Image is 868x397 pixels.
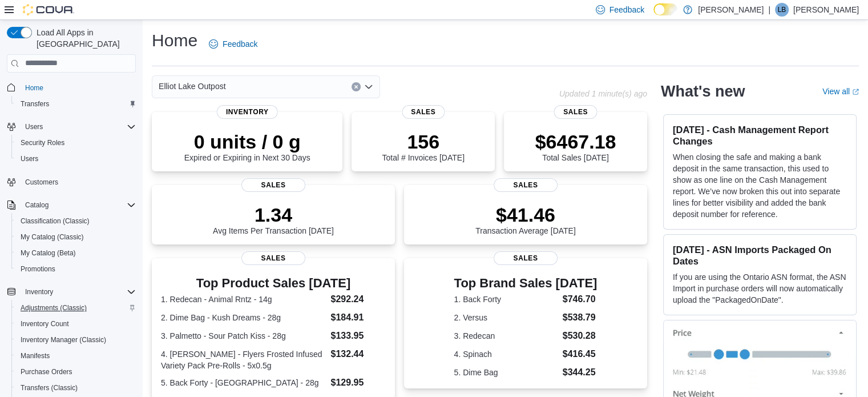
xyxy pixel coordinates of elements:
[184,130,310,153] p: 0 units / 0 g
[661,82,745,101] h2: What's new
[21,175,136,189] span: Customers
[554,105,597,119] span: Sales
[2,119,140,135] button: Users
[454,367,558,378] dt: 5. Dime Bag
[21,351,50,360] span: Manifests
[330,376,385,390] dd: $129.95
[382,130,464,153] p: 156
[21,175,63,189] a: Customers
[16,136,136,150] span: Security Roles
[21,154,38,163] span: Users
[21,216,90,226] span: Classification (Classic)
[11,261,140,277] button: Promotions
[21,120,136,134] span: Users
[223,38,257,50] span: Feedback
[159,79,226,93] span: Elliot Lake Outpost
[11,151,140,167] button: Users
[16,262,136,276] span: Promotions
[204,33,262,55] a: Feedback
[21,285,58,299] button: Inventory
[2,79,140,96] button: Home
[16,262,60,276] a: Promotions
[11,96,140,112] button: Transfers
[454,276,597,290] h3: Top Brand Sales [DATE]
[330,292,385,306] dd: $292.24
[559,89,647,98] p: Updated 1 minute(s) ago
[768,3,770,17] p: |
[11,245,140,261] button: My Catalog (Beta)
[793,3,859,17] p: [PERSON_NAME]
[16,214,94,228] a: Classification (Classic)
[213,203,334,226] p: 1.34
[16,381,136,395] span: Transfers (Classic)
[673,151,847,220] p: When closing the safe and making a bank deposit in the same transaction, this used to show as one...
[11,364,140,380] button: Purchase Orders
[16,381,82,395] a: Transfers (Classic)
[330,311,385,324] dd: $184.91
[161,312,326,323] dt: 2. Dime Bag - Kush Dreams - 28g
[822,87,859,96] a: View allExternal link
[563,292,597,306] dd: $746.70
[152,29,197,52] h1: Home
[16,97,136,111] span: Transfers
[16,333,111,347] a: Inventory Manager (Classic)
[11,380,140,396] button: Transfers (Classic)
[454,312,558,323] dt: 2. Versus
[16,301,91,315] a: Adjustments (Classic)
[184,130,310,162] div: Expired or Expiring in Next 30 Days
[16,365,77,379] a: Purchase Orders
[21,120,47,134] button: Users
[21,248,76,258] span: My Catalog (Beta)
[11,348,140,364] button: Manifests
[21,99,49,109] span: Transfers
[2,174,140,190] button: Customers
[16,333,136,347] span: Inventory Manager (Classic)
[161,294,326,305] dt: 1. Redecan - Animal Rntz - 14g
[535,130,616,153] p: $6467.18
[16,246,136,260] span: My Catalog (Beta)
[11,300,140,316] button: Adjustments (Classic)
[364,82,373,91] button: Open list of options
[16,97,54,111] a: Transfers
[161,276,386,290] h3: Top Product Sales [DATE]
[16,365,136,379] span: Purchase Orders
[2,197,140,213] button: Catalog
[21,232,84,242] span: My Catalog (Classic)
[494,178,558,192] span: Sales
[21,303,87,312] span: Adjustments (Classic)
[16,214,136,228] span: Classification (Classic)
[16,152,43,166] a: Users
[563,311,597,324] dd: $538.79
[653,3,677,15] input: Dark Mode
[16,246,80,260] a: My Catalog (Beta)
[21,264,55,274] span: Promotions
[161,330,326,342] dt: 3. Palmetto - Sour Patch Kiss - 28g
[161,377,326,388] dt: 5. Back Forty - [GEOGRAPHIC_DATA] - 28g
[21,138,64,147] span: Security Roles
[241,178,305,192] span: Sales
[673,271,847,306] p: If you are using the Ontario ASN format, the ASN Import in purchase orders will now automatically...
[352,82,361,91] button: Clear input
[563,366,597,379] dd: $344.25
[25,200,49,210] span: Catalog
[454,348,558,360] dt: 4. Spinach
[535,130,616,162] div: Total Sales [DATE]
[16,349,136,363] span: Manifests
[852,89,859,95] svg: External link
[21,81,136,95] span: Home
[21,367,72,376] span: Purchase Orders
[23,4,74,15] img: Cova
[11,135,140,151] button: Security Roles
[16,317,74,331] a: Inventory Count
[330,329,385,343] dd: $133.95
[11,229,140,245] button: My Catalog (Classic)
[563,347,597,361] dd: $416.45
[16,230,88,244] a: My Catalog (Classic)
[778,3,786,17] span: LB
[217,105,278,119] span: Inventory
[16,317,136,331] span: Inventory Count
[21,81,48,95] a: Home
[25,178,58,187] span: Customers
[21,198,53,212] button: Catalog
[475,203,576,235] div: Transaction Average [DATE]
